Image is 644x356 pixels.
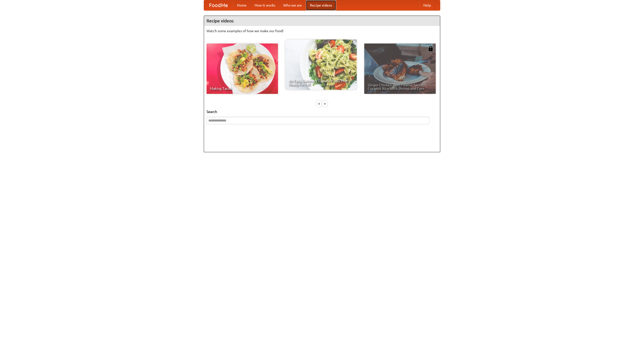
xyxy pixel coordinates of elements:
div: » [323,100,327,107]
h4: Recipe videos [204,16,440,26]
span: An Easy, Summery Tomato Pasta That's Ready for Fall [289,79,353,86]
div: « [317,100,321,107]
img: 483408.png [428,46,433,51]
h5: Search [207,109,437,114]
a: Help [419,0,435,10]
span: Making Tacos [210,87,274,90]
a: FoodMe [204,0,233,10]
a: An Easy, Summery Tomato Pasta That's Ready for Fall [285,39,357,90]
a: Who we are [279,0,306,10]
a: Recipe videos [306,0,336,10]
a: Home [233,0,251,10]
a: Making Tacos [207,44,278,94]
a: How it works [251,0,279,10]
p: Watch some examples of how we make our food! [207,28,437,33]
